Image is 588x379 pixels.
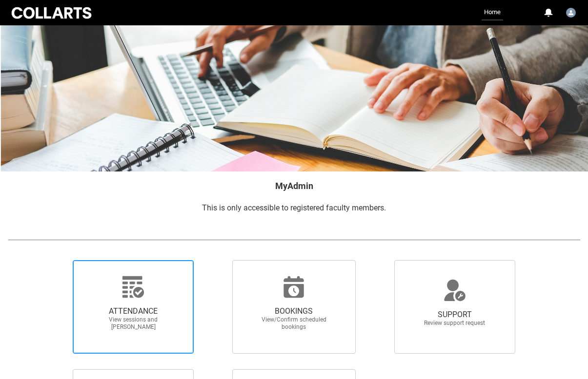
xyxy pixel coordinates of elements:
h2: MyAdmin [8,179,580,192]
span: View sessions and [PERSON_NAME] [90,316,176,331]
button: User Profile Naomi.Edwards [564,4,578,19]
span: This is only accessible to registered faculty members. [202,203,386,212]
img: REDU_GREY_LINE [8,235,580,245]
img: Naomi.Edwards [566,8,576,18]
span: SUPPORT [412,310,498,320]
span: Review support request [412,320,498,327]
span: View/Confirm scheduled bookings [251,316,337,331]
a: Home [482,5,503,20]
span: BOOKINGS [251,306,337,316]
span: ATTENDANCE [90,306,176,316]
